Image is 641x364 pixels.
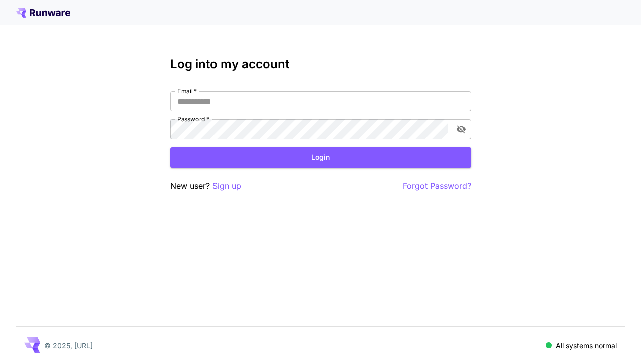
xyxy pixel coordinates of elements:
button: Sign up [212,180,241,192]
label: Password [177,115,209,123]
button: Login [170,147,471,168]
button: toggle password visibility [452,120,470,138]
p: © 2025, [URL] [44,340,93,351]
p: All systems normal [556,340,617,351]
p: New user? [170,180,241,192]
label: Email [177,87,197,95]
h3: Log into my account [170,57,471,71]
button: Forgot Password? [403,180,471,192]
